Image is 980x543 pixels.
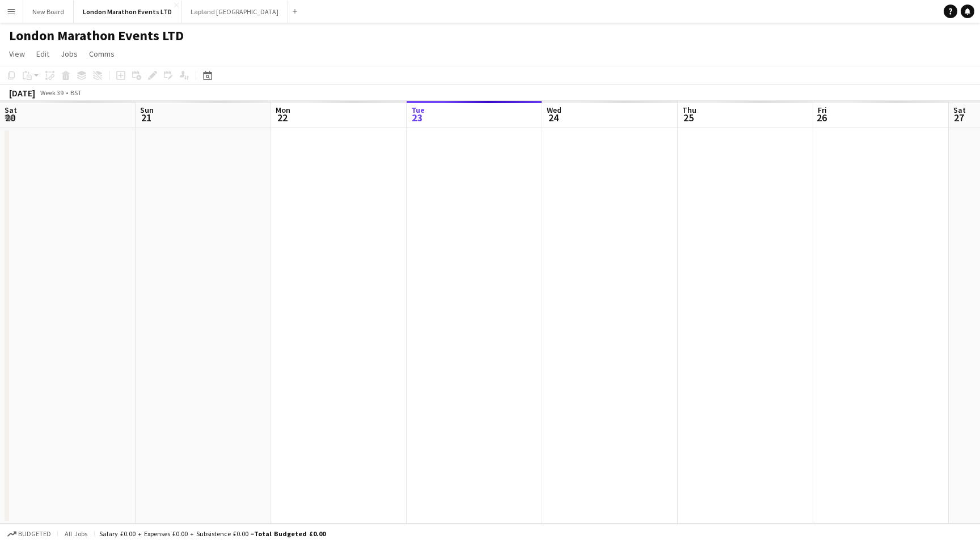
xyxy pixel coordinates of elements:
span: Edit [36,49,49,59]
span: Comms [89,49,115,59]
span: 22 [274,111,290,124]
a: View [5,46,29,61]
div: Salary £0.00 + Expenses £0.00 + Subsistence £0.00 = [99,529,326,538]
span: Fri [818,105,827,115]
a: Edit [32,46,54,61]
div: [DATE] [9,87,35,99]
span: 26 [816,111,827,124]
span: Thu [682,105,696,115]
span: Sat [5,105,17,115]
span: Total Budgeted £0.00 [254,529,326,538]
h1: London Marathon Events LTD [9,27,184,44]
span: 20 [3,111,17,124]
span: Budgeted [18,530,51,538]
span: 21 [138,111,154,124]
button: London Marathon Events LTD [74,1,181,23]
div: BST [70,88,82,97]
button: Budgeted [6,528,53,540]
span: 24 [545,111,561,124]
span: 27 [952,111,966,124]
span: Sat [953,105,966,115]
span: Mon [276,105,290,115]
span: 23 [409,111,425,124]
span: Jobs [61,49,78,59]
span: All jobs [62,529,90,538]
span: 25 [681,111,696,124]
span: Sun [140,105,154,115]
a: Jobs [56,46,82,61]
span: Tue [411,105,425,115]
button: Lapland [GEOGRAPHIC_DATA] [181,1,288,23]
span: Wed [547,105,561,115]
a: Comms [85,46,119,61]
button: New Board [23,1,74,23]
span: View [9,49,25,59]
span: Week 39 [37,88,66,97]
